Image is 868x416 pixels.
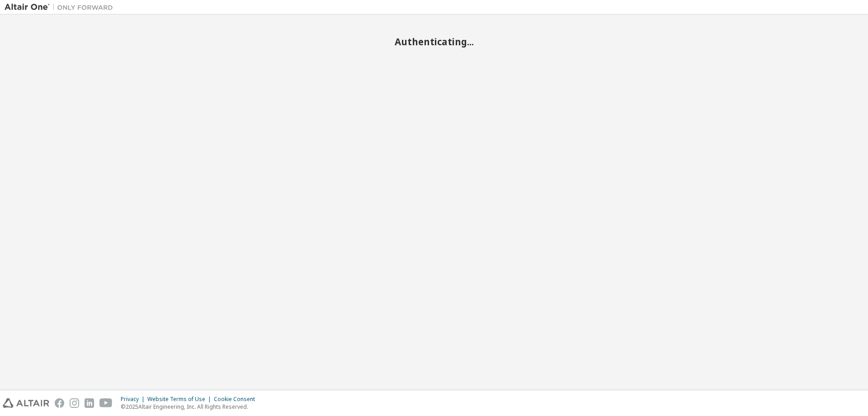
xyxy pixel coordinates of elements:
div: Privacy [121,396,147,403]
img: youtube.svg [99,398,113,408]
img: altair_logo.svg [3,398,49,408]
h2: Authenticating... [5,36,863,48]
p: © 2025 Altair Engineering, Inc. All Rights Reserved. [121,403,260,411]
img: Altair One [5,3,118,12]
img: instagram.svg [70,398,79,408]
img: linkedin.svg [85,398,94,408]
img: facebook.svg [55,398,64,408]
div: Website Terms of Use [147,396,214,403]
div: Cookie Consent [214,396,260,403]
